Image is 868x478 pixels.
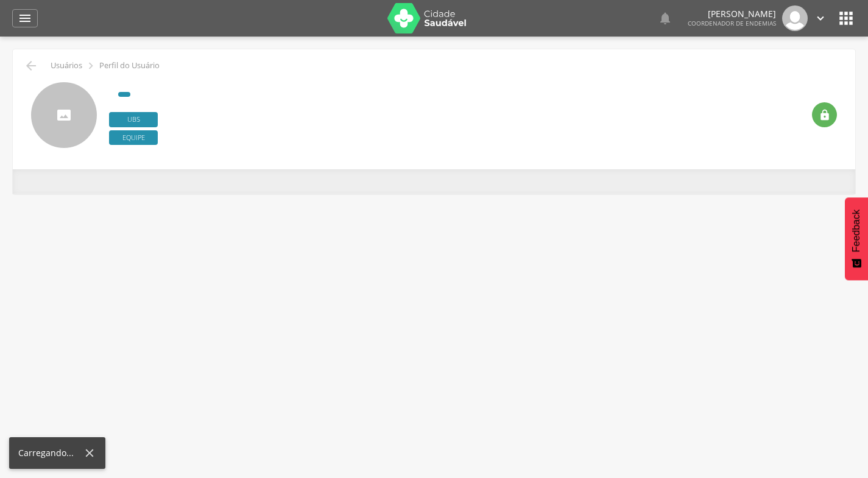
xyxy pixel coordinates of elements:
p: [PERSON_NAME] [688,10,776,18]
a:  [658,5,672,31]
a:  [814,5,827,31]
i:  [658,11,672,26]
button: Feedback - Mostrar pesquisa [845,197,868,280]
i: Voltar [24,58,38,73]
i:  [836,9,856,28]
i:  [84,59,97,72]
i:  [18,11,32,26]
i:  [814,12,827,25]
p: Usuários [51,61,82,71]
p: Perfil do Usuário [99,61,160,71]
span: Coordenador de Endemias [688,19,776,27]
span: Ubs [109,112,158,127]
i:  [819,109,831,121]
div: Resetar senha [812,102,837,127]
a:  [12,9,38,27]
span: Equipe [109,130,158,146]
span: Feedback [851,209,862,252]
